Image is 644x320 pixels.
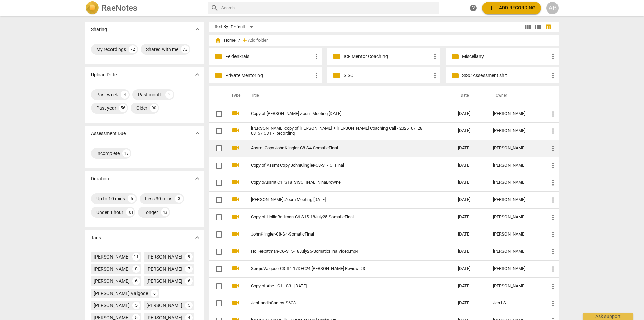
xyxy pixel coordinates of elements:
button: Show more [192,232,202,243]
span: Add recording [488,4,536,12]
a: HollieRottman-C6-S15-18July25-SomaticFinalVideo.mp4 [251,249,434,254]
h2: RaeNotes [102,3,137,13]
span: more_vert [549,248,557,256]
span: videocam [231,264,240,272]
span: videocam [231,247,240,255]
button: Show more [192,174,202,184]
div: 101 [126,208,134,216]
p: Duration [91,175,109,182]
span: more_vert [431,71,439,79]
span: expand_more [193,175,201,183]
span: more_vert [313,52,321,60]
div: My recordings [96,46,126,53]
td: [DATE] [452,140,488,157]
span: more_vert [549,162,557,170]
div: [PERSON_NAME] [493,128,538,133]
span: videocam [231,178,240,186]
th: Type [226,86,243,105]
div: 6 [132,277,140,285]
a: Copy oAssmt C1_S18_SISCFINAL_NinaBrowne [251,180,434,185]
p: Miscellany [462,53,549,60]
div: Past week [96,91,118,98]
div: [PERSON_NAME] [493,197,538,202]
button: Tile view [523,22,533,32]
span: more_vert [549,265,557,273]
span: more_vert [549,282,557,290]
a: Help [467,2,479,14]
div: Longer [143,209,158,216]
img: Logo [85,1,99,15]
span: / [238,38,240,43]
span: more_vert [313,71,321,79]
div: 8 [132,265,140,273]
div: [PERSON_NAME] [94,302,130,309]
div: Past year [96,105,116,112]
span: expand_more [193,25,201,33]
button: Upload [482,2,541,14]
span: Add folder [248,38,268,43]
button: Show more [192,70,202,80]
p: Sharing [91,26,107,33]
div: [PERSON_NAME] [493,284,538,289]
span: more_vert [549,144,557,152]
span: videocam [231,281,240,290]
a: Copy of Assmt Copy JohnKlingler-C8-S1-ICFFinal [251,163,434,168]
div: 5 [128,195,136,203]
td: [DATE] [452,174,488,191]
div: [PERSON_NAME] [493,180,538,185]
td: [DATE] [452,226,488,243]
span: search [210,4,219,12]
a: SergioValgode-C3-S4-17DEC24 [PERSON_NAME] Review #3 [251,266,434,271]
div: Sort By [215,24,228,29]
button: Show more [192,128,202,139]
div: Up to 10 mins [96,195,125,202]
p: Private Mentoring [225,72,313,79]
div: Older [136,105,147,112]
td: [DATE] [452,295,488,312]
div: AB [546,2,559,14]
span: more_vert [549,213,557,221]
div: 2 [165,91,173,99]
span: add [488,4,496,12]
span: view_list [534,23,542,31]
span: folder [215,52,223,60]
span: videocam [231,109,240,117]
td: [DATE] [452,260,488,277]
div: 5 [132,302,140,309]
a: JohnKlingler-C8-S4-SomaticFinal [251,232,434,237]
span: folder [215,71,223,79]
input: Search [221,3,436,14]
th: Title [243,86,452,105]
div: [PERSON_NAME] [493,249,538,254]
span: videocam [231,161,240,169]
span: more_vert [549,110,557,118]
p: Upload Date [91,71,117,78]
span: more_vert [549,71,557,79]
span: folder [333,52,341,60]
div: 13 [122,149,130,157]
span: expand_more [193,233,201,242]
span: videocam [231,213,240,221]
div: 3 [175,195,183,203]
div: 5 [185,302,193,309]
span: more_vert [549,52,557,60]
span: videocam [231,299,240,307]
span: home [215,37,221,44]
div: 56 [119,104,127,112]
div: 6 [151,290,158,297]
div: [PERSON_NAME] [94,266,130,272]
td: [DATE] [452,157,488,174]
span: help [469,4,477,12]
div: 7 [185,265,193,273]
div: 9 [185,253,193,261]
div: [PERSON_NAME] [146,278,182,285]
div: [PERSON_NAME] [94,253,130,260]
a: Assmt Copy JohnKlingler-C8-S4-SomaticFinal [251,146,434,151]
span: videocam [231,126,240,134]
a: [PERSON_NAME] copy of [PERSON_NAME] + [PERSON_NAME] Coaching Call - 2025_07_28 08_57 CDT - Recording [251,126,434,136]
div: 72 [129,45,137,53]
span: Home [215,37,236,44]
p: Tags [91,234,101,241]
div: [PERSON_NAME] [146,253,182,260]
span: videocam [231,230,240,238]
